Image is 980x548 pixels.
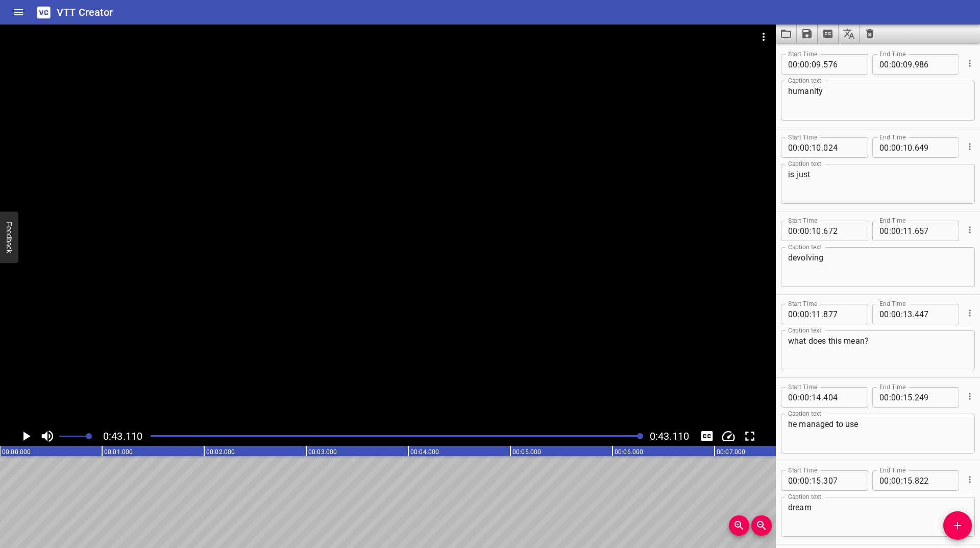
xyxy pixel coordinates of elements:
[780,28,792,40] svg: Load captions from file
[821,304,823,324] span: .
[913,54,915,75] span: .
[798,470,800,491] span: :
[891,137,901,158] input: 00
[615,448,643,456] text: 00:06.000
[823,221,861,241] input: 672
[913,470,915,491] span: .
[810,221,812,241] span: :
[821,221,823,241] span: .
[798,221,800,241] span: :
[901,304,903,324] span: :
[889,470,891,491] span: :
[823,137,861,158] input: 024
[889,221,891,241] span: :
[915,54,952,75] input: 986
[800,54,810,75] input: 00
[963,133,975,160] div: Cue Options
[798,387,800,408] span: :
[812,137,821,158] input: 10
[788,419,968,448] textarea: he managed to use
[963,390,976,403] button: Cue Options
[2,448,31,456] text: 00:00.000
[963,473,976,486] button: Cue Options
[812,387,821,408] input: 14
[810,304,812,324] span: :
[901,470,903,491] span: :
[903,304,913,324] input: 13
[776,25,797,43] button: Load captions from file
[879,137,889,158] input: 00
[697,426,717,446] button: Toggle captions
[823,470,861,491] input: 307
[963,140,976,153] button: Cue Options
[751,515,772,536] button: Zoom Out
[963,223,976,236] button: Cue Options
[740,426,759,446] div: Toggle Full Screen
[823,54,861,75] input: 576
[889,54,891,75] span: :
[903,54,913,75] input: 09
[798,137,800,158] span: :
[717,448,745,456] text: 00:07.000
[903,387,913,408] input: 15
[788,54,798,75] input: 00
[788,304,798,324] input: 00
[810,470,812,491] span: :
[206,448,235,456] text: 00:02.000
[889,137,891,158] span: :
[797,25,818,43] button: Save captions to file
[788,470,798,491] input: 00
[788,86,968,115] textarea: humanity
[800,304,810,324] input: 00
[822,28,834,40] svg: Extract captions from video
[788,221,798,241] input: 00
[864,28,876,40] svg: Clear captions
[915,470,952,491] input: 822
[901,221,903,241] span: :
[963,300,975,326] div: Cue Options
[889,387,891,408] span: :
[860,25,880,43] button: Clear captions
[650,430,689,442] span: 0:43.110
[839,25,860,43] button: Translate captions
[788,253,968,282] textarea: devolving
[740,426,759,446] button: Toggle fullscreen
[788,387,798,408] input: 00
[798,304,800,324] span: :
[410,448,439,456] text: 00:04.000
[879,221,889,241] input: 00
[38,426,57,446] button: Toggle mute
[308,448,337,456] text: 00:03.000
[879,387,889,408] input: 00
[915,304,952,324] input: 447
[812,470,821,491] input: 15
[810,387,812,408] span: :
[903,221,913,241] input: 11
[151,435,642,437] div: Play progress
[963,217,975,243] div: Cue Options
[103,430,142,442] span: 0:43.110
[16,426,36,446] button: Play/Pause
[821,470,823,491] span: .
[729,515,749,536] button: Zoom In
[943,511,972,540] button: Add Cue
[903,470,913,491] input: 15
[915,221,952,241] input: 657
[879,304,889,324] input: 00
[963,57,976,70] button: Cue Options
[812,54,821,75] input: 09
[788,503,968,532] textarea: dream
[891,54,901,75] input: 00
[800,470,810,491] input: 00
[901,387,903,408] span: :
[812,221,821,241] input: 10
[891,221,901,241] input: 00
[913,304,915,324] span: .
[913,221,915,241] span: .
[801,28,813,40] svg: Save captions to file
[512,448,541,456] text: 00:05.000
[798,54,800,75] span: :
[818,25,839,43] button: Extract captions from video
[821,54,823,75] span: .
[788,170,968,199] textarea: is just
